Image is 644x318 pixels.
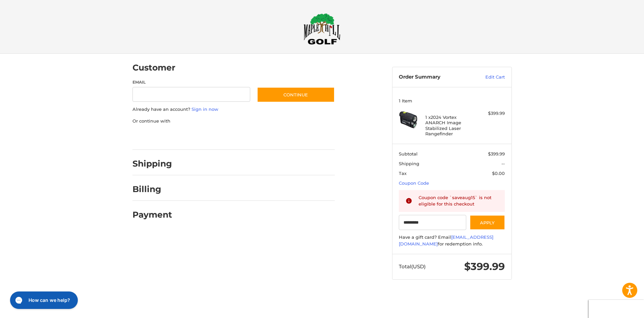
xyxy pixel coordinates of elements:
a: [EMAIL_ADDRESS][DOMAIN_NAME] [399,234,493,246]
h2: Customer [132,62,175,73]
input: Gift Certificate or Coupon Code [399,215,466,230]
span: $0.00 [492,171,505,176]
iframe: Google Customer Reviews [589,300,644,318]
span: Total (USD) [399,263,426,270]
div: Coupon code `saveaug15` is not eligible for this checkout [419,194,498,208]
h2: Billing [132,184,172,194]
button: Apply [470,215,505,230]
span: -- [501,161,505,166]
span: Tax [399,171,407,176]
button: Continue [257,87,335,102]
a: Edit Cart [471,74,505,81]
h3: 1 Item [399,98,505,103]
h4: 1 x 2024 Vortex ANARCH Image Stabilized Laser Rangefinder [425,115,477,136]
p: Or continue with [132,118,335,125]
p: Already have an account? [132,106,335,113]
a: Sign in now [192,106,218,112]
h2: Shipping [132,158,172,169]
img: Maple Hill Golf [304,13,340,45]
h3: Order Summary [399,74,471,81]
span: Shipping [399,161,419,166]
div: Have a gift card? Email for redemption info. [399,234,505,247]
label: Email [132,79,251,85]
div: $399.99 [478,110,505,117]
span: $399.99 [488,151,505,156]
iframe: PayPal-paylater [187,131,237,143]
h2: Payment [132,210,172,220]
a: Coupon Code [399,180,429,186]
span: Subtotal [399,151,418,156]
iframe: Gorgias live chat messenger [7,289,80,311]
iframe: PayPal-venmo [244,131,294,143]
iframe: PayPal-paypal [130,131,180,143]
span: $399.99 [464,260,505,273]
